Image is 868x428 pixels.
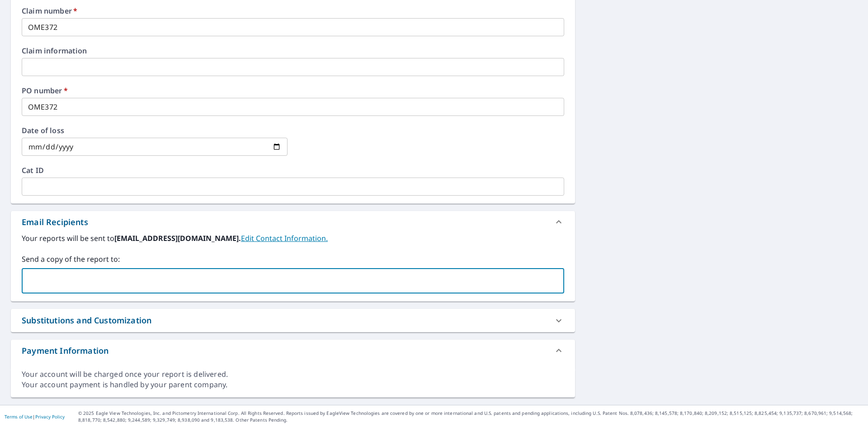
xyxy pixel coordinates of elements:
[22,127,288,134] label: Date of loss
[22,7,564,14] label: Claim number
[22,87,564,94] label: PO number
[22,167,564,174] label: Cat ID
[22,369,564,380] div: Your account will be charged once your report is delivered.
[22,345,108,357] div: Payment Information
[11,211,575,233] div: Email Recipients
[22,216,88,228] div: Email Recipients
[11,309,575,332] div: Substitutions and Customization
[22,254,564,264] label: Send a copy of the report to:
[114,233,241,243] b: [EMAIL_ADDRESS][DOMAIN_NAME].
[22,380,564,390] div: Your account payment is handled by your parent company.
[22,47,564,54] label: Claim information
[241,233,328,243] a: EditContactInfo
[35,414,65,420] a: Privacy Policy
[22,314,151,327] div: Substitutions and Customization
[22,233,564,244] label: Your reports will be sent to
[5,414,65,419] p: |
[11,340,575,361] div: Payment Information
[78,410,863,423] p: © 2025 Eagle View Technologies, Inc. and Pictometry International Corp. All Rights Reserved. Repo...
[5,414,33,420] a: Terms of Use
